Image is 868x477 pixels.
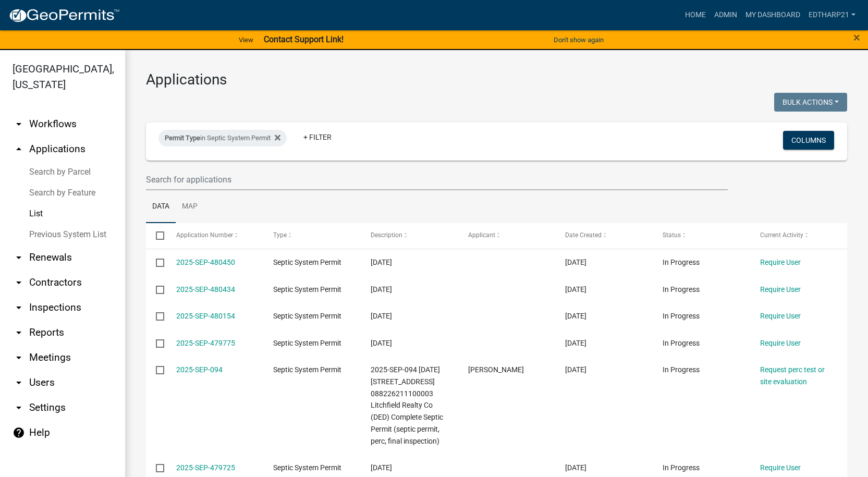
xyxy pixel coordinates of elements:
span: 2025-SEP-094 09/17/2025 2359 VIOLET AVE 088226211100003 Litchfield Realty Co (DED) Complete Septi... [371,365,443,445]
span: 09/18/2025 [371,285,392,293]
a: Admin [710,5,741,25]
datatable-header-cell: Date Created [555,223,653,248]
span: Septic System Permit [273,285,341,293]
a: Require User [760,463,801,472]
button: Close [853,31,860,44]
span: 09/18/2025 [565,285,586,293]
a: 2025-SEP-479725 [176,463,235,472]
i: arrow_drop_down [13,326,25,339]
span: 09/17/2025 [371,463,392,472]
a: 2025-SEP-480450 [176,258,235,266]
a: Home [681,5,710,25]
div: in Septic System Permit [158,130,287,146]
a: Require User [760,285,801,293]
span: 09/17/2025 [371,339,392,347]
i: arrow_drop_down [13,118,25,130]
span: In Progress [663,312,700,320]
a: Require User [760,258,801,266]
strong: Contact Support Link! [264,34,344,44]
span: Status [663,231,681,239]
i: arrow_drop_down [13,276,25,289]
span: In Progress [663,463,700,472]
span: Description [371,231,402,239]
span: Date Created [565,231,602,239]
datatable-header-cell: Application Number [166,223,263,248]
i: arrow_drop_down [13,301,25,314]
span: Septic System Permit [273,463,341,472]
span: × [853,30,860,45]
datatable-header-cell: Description [361,223,458,248]
i: arrow_drop_up [13,143,25,155]
button: Don't show again [549,31,608,48]
span: 09/18/2025 [371,258,392,266]
span: Type [273,231,287,239]
span: 09/18/2025 [565,312,586,320]
span: In Progress [663,365,700,374]
a: Request perc test or site evaluation [760,365,825,386]
span: Septic System Permit [273,258,341,266]
a: Require User [760,312,801,320]
button: Bulk Actions [774,93,847,112]
a: Require User [760,339,801,347]
i: help [13,426,25,439]
span: 09/17/2025 [565,463,586,472]
span: Current Activity [760,231,803,239]
i: arrow_drop_down [13,251,25,264]
a: My Dashboard [741,5,804,25]
button: Columns [783,131,834,150]
span: 09/17/2025 [565,365,586,374]
span: Jordan Kramer [468,365,524,374]
a: EdTharp21 [804,5,860,25]
span: Application Number [176,231,233,239]
a: 2025-SEP-480434 [176,285,235,293]
span: 09/17/2025 [565,339,586,347]
span: In Progress [663,339,700,347]
span: Applicant [468,231,495,239]
a: Data [146,190,176,224]
datatable-header-cell: Type [263,223,361,248]
a: Map [176,190,204,224]
a: 2025-SEP-094 [176,365,223,374]
span: In Progress [663,285,700,293]
span: Septic System Permit [273,365,341,374]
i: arrow_drop_down [13,376,25,389]
span: 09/18/2025 [371,312,392,320]
span: 09/18/2025 [565,258,586,266]
a: 2025-SEP-480154 [176,312,235,320]
span: Permit Type [165,134,200,142]
datatable-header-cell: Select [146,223,166,248]
span: Septic System Permit [273,339,341,347]
a: View [235,31,258,48]
span: In Progress [663,258,700,266]
a: 2025-SEP-479775 [176,339,235,347]
datatable-header-cell: Status [653,223,750,248]
datatable-header-cell: Current Activity [750,223,847,248]
h3: Applications [146,71,847,89]
span: Septic System Permit [273,312,341,320]
i: arrow_drop_down [13,401,25,414]
i: arrow_drop_down [13,351,25,364]
input: Search for applications [146,169,728,190]
a: + Filter [295,128,340,146]
datatable-header-cell: Applicant [458,223,555,248]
